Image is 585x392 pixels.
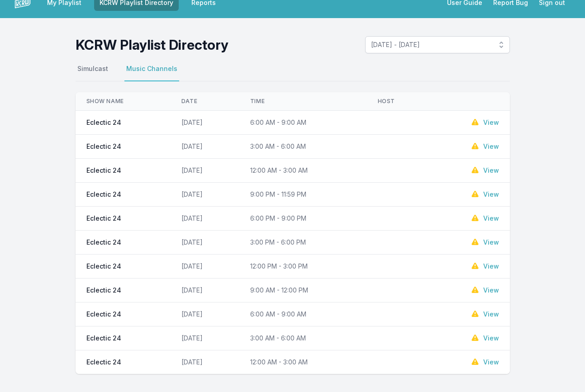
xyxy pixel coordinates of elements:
span: Eclectic 24 [86,262,121,271]
a: View [483,190,499,199]
a: View [483,118,499,127]
td: [DATE] [171,326,239,350]
button: [DATE] - [DATE] [365,36,510,53]
button: Music Channels [124,64,179,81]
td: [DATE] [171,302,239,326]
span: [DATE] - [DATE] [371,40,491,49]
a: View [483,334,499,343]
th: Date [171,92,239,111]
a: View [483,214,499,223]
td: 3:00 AM - 6:00 AM [239,326,367,350]
th: Time [239,92,367,111]
h1: KCRW Playlist Directory [76,37,228,53]
button: Simulcast [76,64,110,81]
span: Eclectic 24 [86,286,121,295]
td: 3:00 PM - 6:00 PM [239,231,367,255]
span: Eclectic 24 [86,358,121,367]
a: View [483,310,499,319]
a: View [483,262,499,271]
td: [DATE] [171,111,239,135]
td: [DATE] [171,183,239,207]
td: 12:00 AM - 3:00 AM [239,350,367,374]
span: Eclectic 24 [86,142,121,151]
span: Eclectic 24 [86,166,121,175]
span: Eclectic 24 [86,310,121,319]
td: 12:00 AM - 3:00 AM [239,159,367,183]
td: 9:00 PM - 11:59 PM [239,183,367,207]
td: 6:00 AM - 9:00 AM [239,111,367,135]
td: [DATE] [171,255,239,279]
span: Eclectic 24 [86,238,121,247]
td: 3:00 AM - 6:00 AM [239,135,367,159]
span: Eclectic 24 [86,118,121,127]
td: [DATE] [171,350,239,374]
a: View [483,142,499,151]
td: [DATE] [171,159,239,183]
td: 9:00 AM - 12:00 PM [239,279,367,302]
a: View [483,166,499,175]
a: View [483,286,499,295]
span: Eclectic 24 [86,190,121,199]
td: [DATE] [171,207,239,231]
td: 6:00 PM - 9:00 PM [239,207,367,231]
td: [DATE] [171,135,239,159]
a: View [483,358,499,367]
th: Show Name [76,92,171,111]
td: [DATE] [171,279,239,302]
td: [DATE] [171,231,239,255]
th: Host [367,92,429,111]
span: Eclectic 24 [86,334,121,343]
td: 12:00 PM - 3:00 PM [239,255,367,279]
a: View [483,238,499,247]
td: 6:00 AM - 9:00 AM [239,302,367,326]
span: Eclectic 24 [86,214,121,223]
